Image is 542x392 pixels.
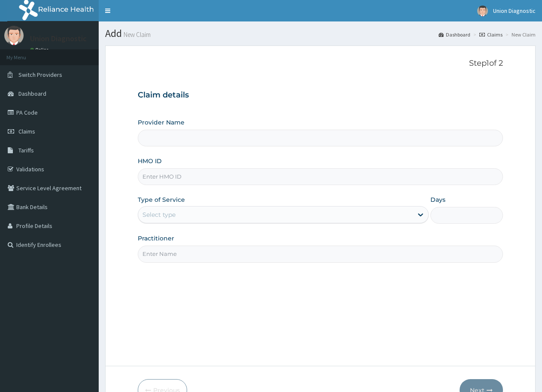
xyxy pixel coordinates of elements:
span: Tariffs [18,146,34,154]
p: Step 1 of 2 [138,59,503,68]
span: Switch Providers [18,71,62,79]
label: HMO ID [138,157,162,165]
img: User Image [4,26,24,45]
label: Practitioner [138,234,174,243]
h3: Claim details [138,91,503,100]
label: Type of Service [138,195,185,204]
a: Dashboard [439,31,470,38]
span: Dashboard [18,90,46,97]
div: Select type [142,210,176,219]
label: Days [430,195,445,204]
input: Enter HMO ID [138,168,503,185]
span: Claims [18,128,35,135]
img: User Image [477,6,488,16]
span: Union Diagnostic [493,7,536,15]
a: Online [30,47,51,53]
label: Provider Name [138,118,185,127]
input: Enter Name [138,246,503,262]
h1: Add [105,28,536,39]
small: New Claim [122,31,151,38]
li: New Claim [503,31,536,38]
a: Claims [479,31,503,38]
p: Union Diagnostic [30,35,87,43]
